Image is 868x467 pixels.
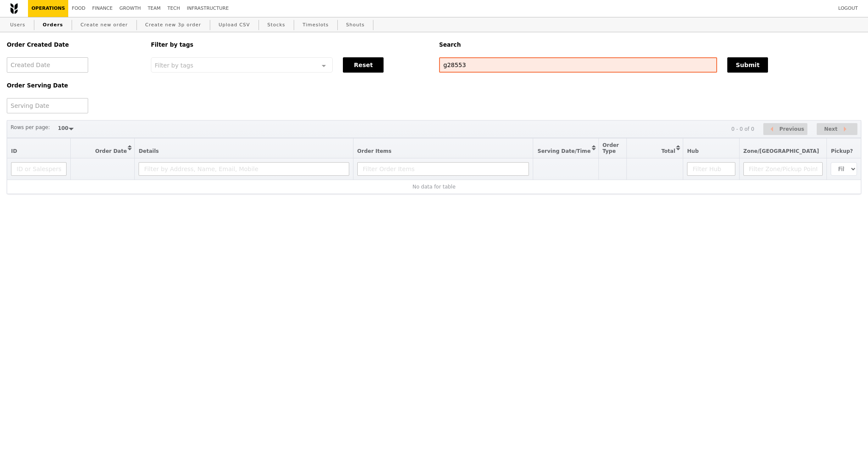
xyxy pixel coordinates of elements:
h5: Order Created Date [7,42,141,48]
span: Order Type [603,142,619,154]
input: Search any field [439,57,717,73]
span: Details [139,148,159,154]
span: Pickup? [831,148,853,154]
span: Filter by tags [155,61,193,69]
div: 0 - 0 of 0 [731,126,754,132]
input: Filter Order Items [357,162,529,176]
span: Hub [687,148,698,154]
span: Previous [779,124,804,134]
input: Filter Zone/Pickup Point [743,162,823,176]
button: Reset [343,57,384,73]
input: Filter Hub [687,162,735,176]
input: Serving Date [7,98,88,113]
input: Filter by Address, Name, Email, Mobile [139,162,349,176]
a: Orders [39,17,67,33]
span: Order Items [357,148,392,154]
h5: Search [439,42,861,48]
a: Users [7,17,29,33]
input: Created Date [7,57,88,73]
button: Submit [727,57,768,73]
a: Shouts [343,17,368,33]
img: Grain logo [10,3,18,14]
span: Next [824,124,837,134]
div: No data for table [11,184,857,190]
span: ID [11,148,17,154]
a: Create new order [77,17,131,33]
label: Rows per page: [11,123,50,132]
button: Previous [763,123,807,135]
h5: Filter by tags [151,42,429,48]
a: Timeslots [299,17,332,33]
a: Create new 3p order [142,17,205,33]
input: ID or Salesperson name [11,162,67,176]
a: Upload CSV [215,17,253,33]
a: Stocks [264,17,289,33]
h5: Order Serving Date [7,82,141,89]
button: Next [817,123,857,135]
span: Zone/[GEOGRAPHIC_DATA] [743,148,819,154]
